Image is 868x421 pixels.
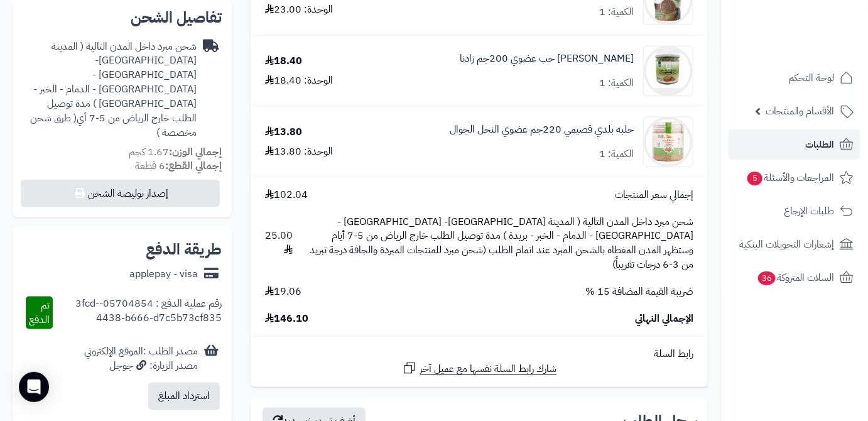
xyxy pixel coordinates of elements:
[129,145,222,160] small: 1.67 كجم
[806,136,835,153] span: الطلبات
[450,123,634,137] a: حلبه بلدي قصيمي 220جم عضوي النحل الجوال
[644,117,693,167] img: 1758111948-6287033295922-90x90.jpg
[148,383,220,410] button: استرداد المبلغ
[729,196,860,226] a: طلبات الإرجاع
[747,172,762,185] span: 5
[19,372,49,402] div: Open Intercom Messenger
[23,40,197,140] div: شحن مبرد داخل المدن التالية ( المدينة [GEOGRAPHIC_DATA]- [GEOGRAPHIC_DATA] - [GEOGRAPHIC_DATA] - ...
[599,147,634,161] div: الكمية: 1
[256,347,703,361] div: رابط السلة
[766,102,835,120] span: الأقسام والمنتجات
[615,188,693,202] span: إجمالي سعر المنتجات
[265,54,302,68] div: 18.40
[729,229,860,260] a: إشعارات التحويلات البنكية
[265,125,302,139] div: 13.80
[402,361,557,376] a: شارك رابط السلة نفسها مع عميل آخر
[758,271,776,285] span: 36
[729,129,860,160] a: الطلبات
[784,202,835,220] span: طلبات الإرجاع
[84,344,198,373] div: مصدر الطلب :الموقع الإلكتروني
[265,74,333,88] div: الوحدة: 18.40
[788,69,835,87] span: لوحة التحكم
[644,46,693,96] img: 1722872867-%D9%8A%D8%A7%D9%86%D8%B3%D9%88%D9%86%201-90x90.png
[420,362,557,376] span: شارك رابط السلة نفسها مع عميل آخر
[146,242,222,257] h2: طريقة الدفع
[129,267,198,282] div: applepay - visa
[265,285,301,299] span: 19.06
[729,63,860,93] a: لوحة التحكم
[599,5,634,19] div: الكمية: 1
[739,236,835,253] span: إشعارات التحويلات البنكية
[265,312,308,326] span: 146.10
[23,10,222,25] h2: تفاصيل الشحن
[729,263,860,293] a: السلات المتروكة36
[305,215,693,272] span: شحن مبرد داخل المدن التالية ( المدينة [GEOGRAPHIC_DATA]- [GEOGRAPHIC_DATA] - [GEOGRAPHIC_DATA] - ...
[53,297,222,329] div: رقم عملية الدفع : 05704854-3fcd-4438-b666-d7c5b73cf835
[21,180,220,207] button: إصدار بوليصة الشحن
[265,145,333,159] div: الوحدة: 13.80
[783,31,856,58] img: logo-2.png
[635,312,693,326] span: الإجمالي النهائي
[757,269,835,287] span: السلات المتروكة
[460,52,634,66] a: [PERSON_NAME] حب عضوي 200جم زادنا
[585,285,693,299] span: ضريبة القيمة المضافة 15 %
[599,76,634,90] div: الكمية: 1
[265,188,308,202] span: 102.04
[265,229,293,258] span: 25.00
[729,163,860,193] a: المراجعات والأسئلة5
[165,158,222,173] strong: إجمالي القطع:
[135,158,222,173] small: 6 قطعة
[265,3,333,17] div: الوحدة: 23.00
[169,145,222,160] strong: إجمالي الوزن:
[746,169,835,187] span: المراجعات والأسئلة
[84,359,198,373] div: مصدر الزيارة: جوجل
[30,111,197,140] span: ( طرق شحن مخصصة )
[29,298,50,327] span: تم الدفع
